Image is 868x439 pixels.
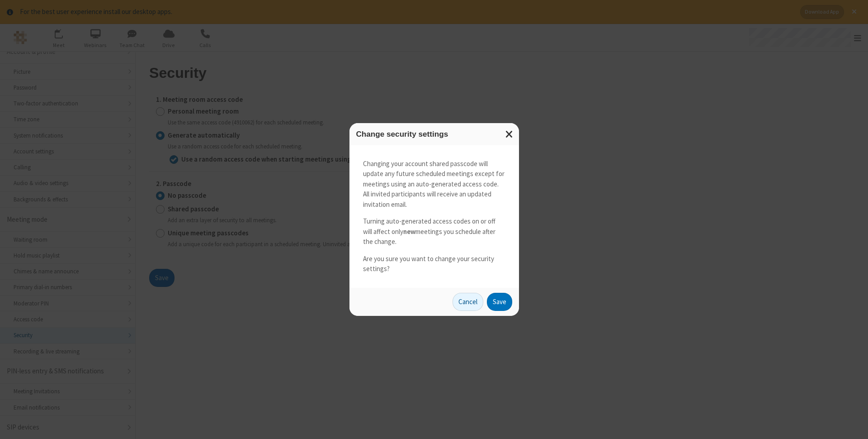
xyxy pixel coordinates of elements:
p: Are you sure you want to change your security settings? [363,254,505,274]
h3: Change security settings [356,130,512,138]
p: Changing your account shared passcode will update any future scheduled meetings except for meetin... [363,159,505,210]
button: Close modal [500,123,519,145]
button: Cancel [453,293,483,311]
strong: new [403,227,415,236]
button: Save [487,293,512,311]
p: Turning auto-generated access codes on or off will affect only meetings you schedule after the ch... [363,216,505,247]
